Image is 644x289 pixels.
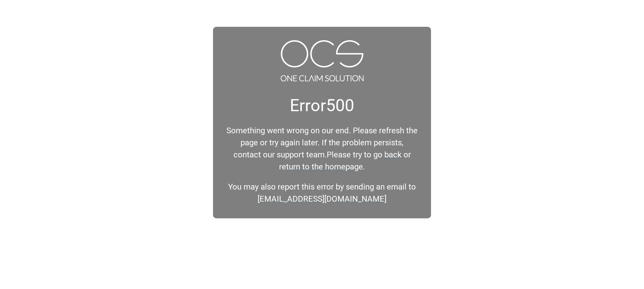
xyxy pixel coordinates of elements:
span: 500 [326,96,354,115]
a: go back [373,150,401,159]
a: return to the homepage [279,162,363,171]
p: You may also report this error by sending an email to [226,181,418,205]
img: Logo [281,40,364,81]
p: Error [226,97,418,114]
a: [EMAIL_ADDRESS][DOMAIN_NAME] [258,194,386,204]
p: Something went wrong on our end. Please refresh the page or try again later. If the problem persi... [226,114,418,181]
